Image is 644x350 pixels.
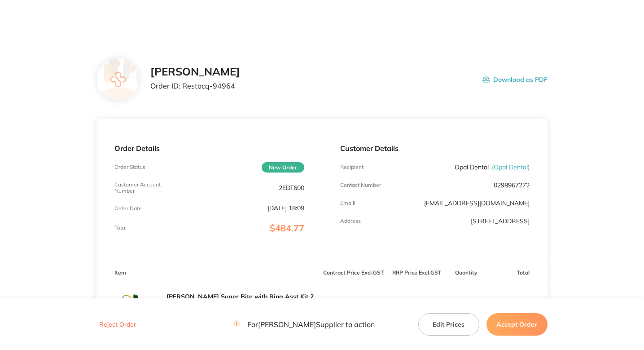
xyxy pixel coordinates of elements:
p: Order Date [114,205,142,212]
span: New Order [262,162,304,173]
p: [DATE] 18:09 [267,204,304,212]
a: [EMAIL_ADDRESS][DOMAIN_NAME] [424,199,530,207]
p: 0298967272 [494,182,530,189]
img: Restocq logo [47,13,136,26]
th: Item [96,262,322,283]
span: $484.77 [270,222,304,234]
th: Contract Price Excl. GST [322,262,386,283]
th: RRP Price Excl. GST [385,262,448,283]
p: Customer Details [340,144,530,152]
p: For [PERSON_NAME] Supplier to action [233,320,375,328]
p: Emaill [340,200,355,206]
button: Download as PDF [482,66,548,93]
p: Total [114,225,127,231]
th: Quantity [448,262,484,283]
button: Accept Order [486,313,548,335]
p: Customer Account Number [114,182,178,194]
p: Order Status [114,164,145,170]
h2: [PERSON_NAME] [150,66,240,78]
span: ( Opal Dental ) [492,163,530,171]
img: MXZsdzNwdw [114,283,159,328]
p: Address [340,218,361,224]
p: [STREET_ADDRESS] [471,217,530,225]
p: 2EDT600 [279,184,304,191]
a: [PERSON_NAME] Super Bite with Ring Asst Kit 2 Anterior 2 Posterior [166,292,314,308]
a: Restocq logo [47,13,136,27]
p: Opal Dental . [455,164,530,171]
button: Edit Prices [418,313,479,335]
p: Contact Number [340,182,381,188]
p: Order Details [114,144,304,152]
p: Recipient [340,164,364,170]
th: Total [484,262,548,283]
button: Reject Order [96,320,139,328]
p: $229.91 [485,295,547,316]
p: Order ID: Restocq- 94964 [150,82,240,90]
